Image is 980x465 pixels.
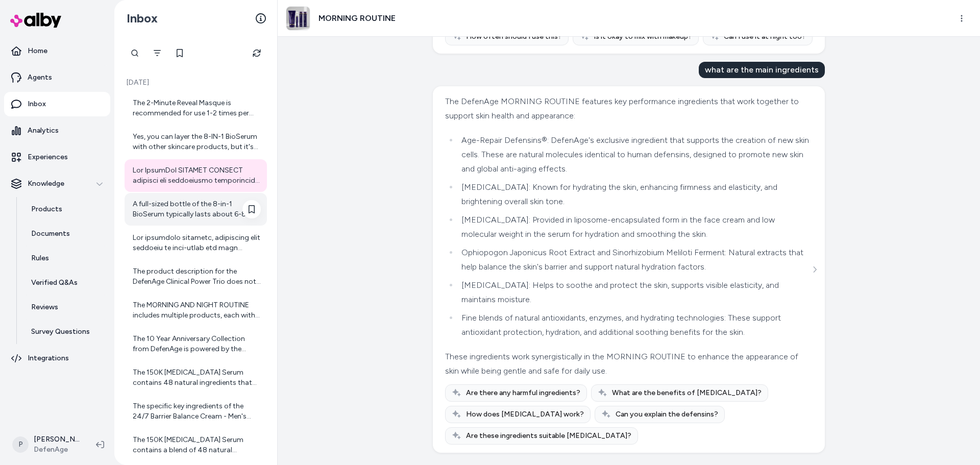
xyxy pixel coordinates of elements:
p: Analytics [28,126,59,136]
a: The 10 Year Anniversary Collection from DefenAge is powered by the brand's patented Age-Repair De... [125,328,267,360]
p: Inbox [28,99,46,109]
span: How does [MEDICAL_DATA] work? [466,409,584,420]
p: [PERSON_NAME] [34,434,80,445]
div: [MEDICAL_DATA]: Known for hydrating the skin, enhancing firmness and elasticity, and brightening ... [461,180,810,209]
span: Can you explain the defensins? [616,409,718,420]
div: [MEDICAL_DATA]: Helps to soothe and protect the skin, supports visible elasticity, and maintains ... [461,278,810,307]
div: The 150K [MEDICAL_DATA] Serum contains a blend of 48 natural ingredients infused at their clinica... [133,435,261,455]
p: Products [31,204,62,214]
p: Rules [31,253,49,263]
a: Yes, you can layer the 8-IN-1 BioSerum with other skincare products, but it's important to follow... [125,126,267,158]
span: Are these ingredients suitable [MEDICAL_DATA]? [466,431,631,441]
div: The product description for the DefenAge Clinical Power Trio does not specify the detailed list o... [133,266,261,287]
a: Verified Q&As [21,271,110,295]
a: Experiences [4,145,110,169]
a: Products [21,197,110,222]
p: Reviews [31,302,58,312]
img: morning-routine.jpg [286,7,310,30]
div: The 150K [MEDICAL_DATA] Serum contains 48 natural ingredients that are infused at their clinical ... [133,368,261,388]
img: alby Logo [10,13,61,28]
div: The DefenAge MORNING ROUTINE features key performance ingredients that work together to support s... [445,94,810,123]
a: Integrations [4,346,110,371]
a: The specific key ingredients of the 24/7 Barrier Balance Cream - Men's Edition are not listed in ... [125,395,267,428]
div: The MORNING AND NIGHT ROUTINE includes multiple products, each with its own ingredient list. A ke... [133,300,261,321]
a: Reviews [21,295,110,320]
div: Lor IpsumDol SITAMET CONSECT adipisci eli seddoeiusmo temporincid utla etdo magnaali en adminim v... [133,165,261,186]
div: Ophiopogon Japonicus Root Extract and Sinorhizobium Meliloti Ferment: Natural extracts that help ... [461,246,810,274]
div: Lor ipsumdolo sitametc, adipiscing elit seddoeiu te inci-utlab etd magn aliquaenimad mini veni qu... [133,233,261,253]
p: Survey Questions [31,327,90,337]
div: A full-sized bottle of the 8-in-1 BioSerum typically lasts about 6-8 weeks with regular use. If y... [133,199,261,219]
p: Home [28,46,47,56]
button: Refresh [247,43,267,63]
div: The 10 Year Anniversary Collection from DefenAge is powered by the brand's patented Age-Repair De... [133,334,261,354]
span: What are the benefits of [MEDICAL_DATA]? [612,388,762,398]
span: Is it okay to mix with makeup? [594,32,692,42]
div: The 2-Minute Reveal Masque is recommended for use 1-2 times per week. Using it more frequently th... [133,98,261,118]
h2: Inbox [127,11,158,26]
p: Agents [28,72,52,83]
a: Inbox [4,92,110,116]
span: Can I use it at night too? [724,32,806,42]
p: Integrations [28,353,69,363]
a: Analytics [4,118,110,143]
a: The product description for the DefenAge Clinical Power Trio does not specify the detailed list o... [125,260,267,293]
a: The 150K [MEDICAL_DATA] Serum contains a blend of 48 natural ingredients infused at their clinica... [125,429,267,461]
a: The 2-Minute Reveal Masque is recommended for use 1-2 times per week. Using it more frequently th... [125,92,267,125]
div: Age-Repair Defensins®: DefenAge's exclusive ingredient that supports the creation of new skin cel... [461,133,810,176]
a: Survey Questions [21,320,110,344]
a: A full-sized bottle of the 8-in-1 BioSerum typically lasts about 6-8 weeks with regular use. If y... [125,193,267,226]
p: Verified Q&As [31,278,78,288]
div: Fine blends of natural antioxidants, enzymes, and hydrating technologies: These support antioxida... [461,311,810,339]
span: P [12,436,29,453]
p: Knowledge [28,179,64,189]
button: See more [808,263,821,276]
a: Lor IpsumDol SITAMET CONSECT adipisci eli seddoeiusmo temporincid utla etdo magnaali en adminim v... [125,159,267,192]
div: The specific key ingredients of the 24/7 Barrier Balance Cream - Men's Edition are not listed in ... [133,401,261,422]
h3: MORNING ROUTINE [318,12,396,25]
p: [DATE] [125,78,267,88]
div: [MEDICAL_DATA]: Provided in liposome-encapsulated form in the face cream and low molecular weight... [461,213,810,241]
div: Yes, you can layer the 8-IN-1 BioSerum with other skincare products, but it's important to follow... [133,132,261,152]
a: Home [4,39,110,63]
a: Lor ipsumdolo sitametc, adipiscing elit seddoeiu te inci-utlab etd magn aliquaenimad mini veni qu... [125,227,267,259]
div: These ingredients work synergistically in the MORNING ROUTINE to enhance the appearance of skin w... [445,350,810,378]
a: Agents [4,65,110,90]
p: Experiences [28,152,68,162]
button: P[PERSON_NAME]DefenAge [6,428,88,461]
div: what are the main ingredients [699,62,825,78]
a: The MORNING AND NIGHT ROUTINE includes multiple products, each with its own ingredient list. A ke... [125,294,267,327]
p: Documents [31,229,70,239]
a: Documents [21,222,110,246]
button: Filter [147,43,167,63]
span: DefenAge [34,445,80,455]
button: Knowledge [4,172,110,196]
a: Rules [21,246,110,271]
span: Are there any harmful ingredients? [466,388,580,398]
a: The 150K [MEDICAL_DATA] Serum contains 48 natural ingredients that are infused at their clinical ... [125,361,267,394]
span: How often should I use this? [466,32,562,42]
